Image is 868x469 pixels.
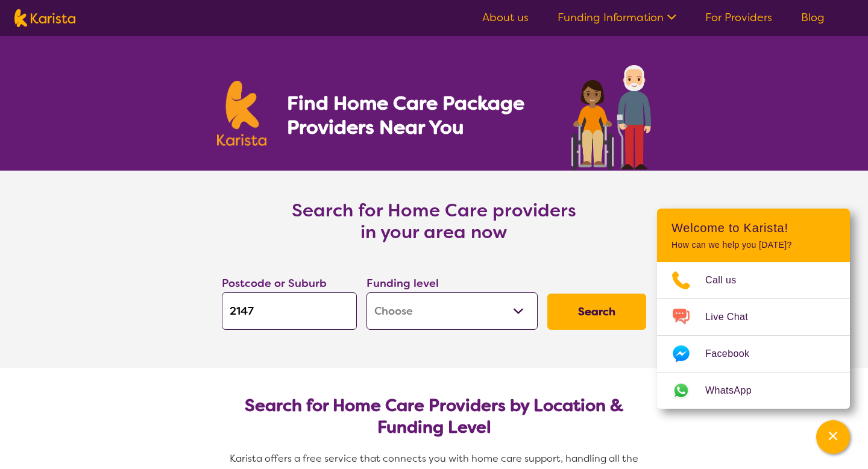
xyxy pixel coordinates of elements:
a: Funding Information [558,10,676,25]
h3: Search for Home Care providers in your area now [292,200,576,243]
p: How can we help you [DATE]? [671,240,835,250]
h2: Search for Home Care Providers by Location & Funding Level [231,395,637,438]
span: Live Chat [705,308,763,326]
span: Call us [705,271,751,289]
input: Type [222,292,357,330]
img: Karista logo [217,81,266,146]
button: Search [547,294,646,330]
button: Channel Menu [816,420,850,454]
h2: Welcome to Karista! [671,221,835,235]
a: Blog [801,10,825,25]
ul: Choose channel [657,262,850,409]
span: WhatsApp [705,382,766,400]
h1: Find Home Care Package Providers Near You [287,91,551,139]
a: About us [482,10,529,25]
img: home-care-package [571,65,651,171]
label: Postcode or Suburb [222,276,327,291]
div: Channel Menu [657,209,850,409]
span: Facebook [705,345,764,363]
a: Web link opens in a new tab. [657,373,850,409]
label: Funding level [366,276,439,291]
img: Karista logo [14,9,75,27]
a: For Providers [705,10,772,25]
